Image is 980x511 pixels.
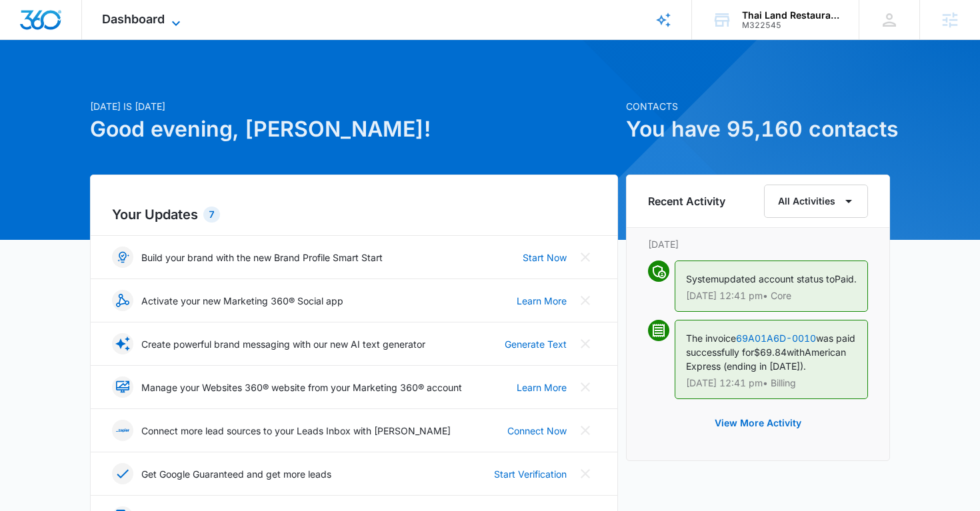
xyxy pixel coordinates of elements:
button: Close [575,463,596,484]
a: Generate Text [505,337,567,351]
span: Paid. [835,273,857,284]
button: View More Activity [701,407,815,439]
a: Start Verification [494,467,567,481]
span: System [686,273,719,284]
button: All Activities [764,185,868,218]
p: [DATE] 12:41 pm • Billing [686,378,857,388]
span: The invoice [686,332,736,344]
button: Close [575,333,596,354]
p: [DATE] is [DATE] [90,99,618,113]
div: 7 [203,207,220,223]
div: account id [742,21,839,30]
button: Close [575,290,596,311]
button: Close [575,376,596,398]
h1: You have 95,160 contacts [626,113,890,145]
a: Learn More [517,294,567,308]
a: Learn More [517,380,567,394]
p: [DATE] 12:41 pm • Core [686,291,857,300]
p: Get Google Guaranteed and get more leads [141,467,331,481]
div: account name [742,10,839,21]
p: Contacts [626,99,890,113]
button: Close [575,247,596,268]
a: Start Now [523,251,567,264]
span: Dashboard [102,12,165,26]
span: $69.84 [754,346,787,358]
h1: Good evening, [PERSON_NAME]! [90,113,618,145]
p: Build your brand with the new Brand Profile Smart Start [141,251,383,264]
p: Activate your new Marketing 360® Social app [141,294,343,308]
button: Close [575,420,596,441]
span: with [787,346,805,358]
p: Manage your Websites 360® website from your Marketing 360® account [141,380,462,394]
p: [DATE] [648,237,868,251]
h6: Recent Activity [648,193,725,209]
a: Connect Now [507,424,567,438]
span: updated account status to [719,273,835,284]
p: Create powerful brand messaging with our new AI text generator [141,337,425,351]
p: Connect more lead sources to your Leads Inbox with [PERSON_NAME] [141,424,451,438]
h2: Your Updates [112,205,596,225]
a: 69A01A6D-0010 [736,332,816,344]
